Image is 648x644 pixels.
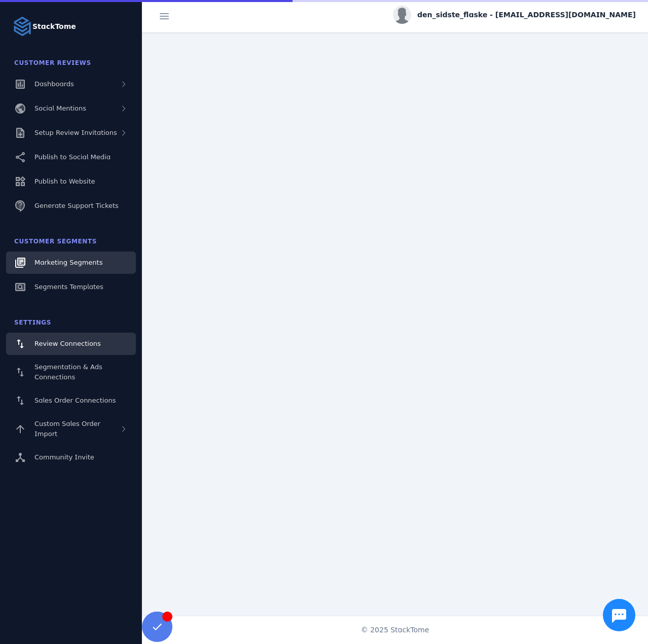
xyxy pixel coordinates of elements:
span: Dashboards [34,80,74,88]
span: Social Mentions [34,104,86,112]
a: Segmentation & Ads Connections [6,357,136,387]
span: Setup Review Invitations [34,129,117,136]
a: Review Connections [6,333,136,355]
img: Logo image [12,16,32,37]
a: Generate Support Tickets [6,195,136,217]
span: Marketing Segments [34,259,102,266]
span: Review Connections [34,340,101,347]
button: den_sidste_flaske - [EMAIL_ADDRESS][DOMAIN_NAME] [393,6,636,24]
span: Publish to Social Media [34,153,111,161]
span: Customer Reviews [14,59,91,66]
span: Segments Templates [34,283,103,291]
a: Community Invite [6,446,136,469]
a: Publish to Social Media [6,146,136,168]
strong: StackTome [32,21,76,32]
span: Publish to Website [34,177,95,185]
a: Segments Templates [6,276,136,298]
img: profile.jpg [393,6,411,24]
span: Settings [14,319,51,326]
span: Sales Order Connections [34,397,116,404]
a: Marketing Segments [6,252,136,274]
a: Publish to Website [6,170,136,193]
span: Generate Support Tickets [34,202,119,209]
span: den_sidste_flaske - [EMAIL_ADDRESS][DOMAIN_NAME] [417,10,636,20]
span: Community Invite [34,453,94,461]
a: Sales Order Connections [6,389,136,412]
span: Custom Sales Order Import [34,420,100,438]
span: © 2025 StackTome [361,625,429,635]
span: Segmentation & Ads Connections [34,363,102,381]
span: Customer Segments [14,238,97,245]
